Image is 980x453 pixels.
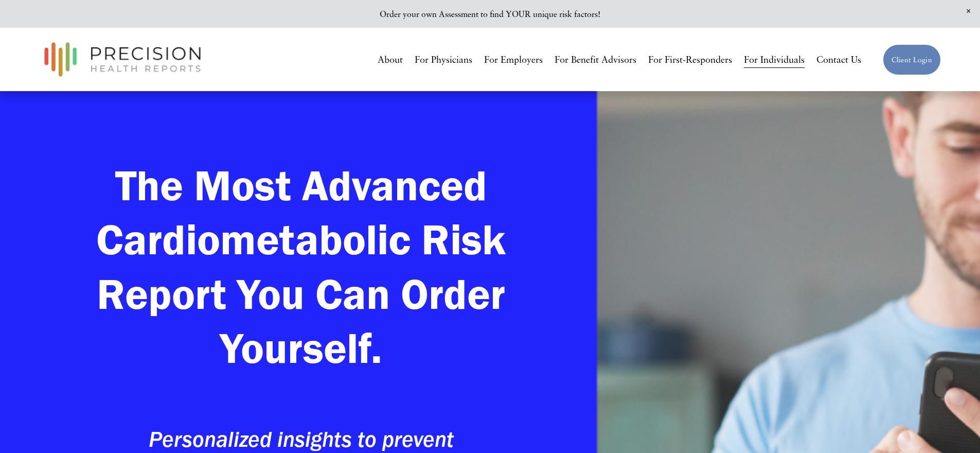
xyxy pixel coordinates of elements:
[378,50,403,69] a: About
[648,50,732,69] a: For First-Responders
[744,50,805,69] a: For Individuals
[816,50,861,69] a: Contact Us
[883,44,941,75] a: Client Login
[484,50,543,69] a: For Employers
[96,159,516,374] strong: The Most Advanced Cardiometabolic Risk Report You Can Order Yourself.
[555,50,636,69] a: For Benefit Advisors
[415,50,472,69] a: For Physicians
[39,38,206,81] img: Precision Health Reports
